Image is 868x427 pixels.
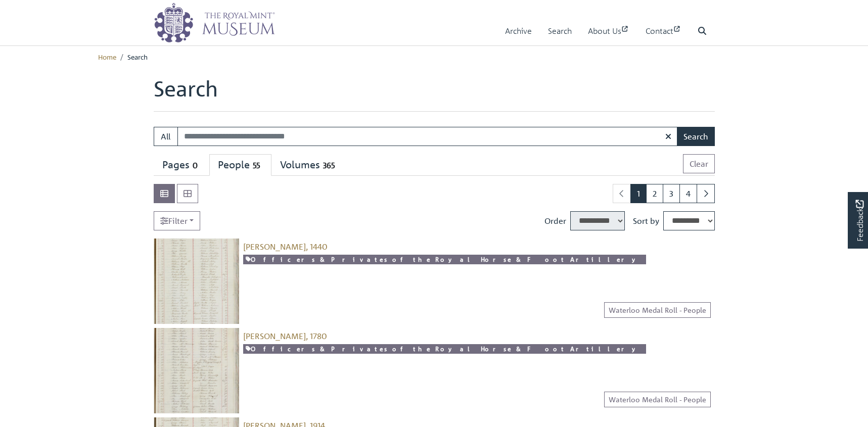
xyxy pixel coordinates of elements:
[154,239,239,324] img: Potter, John, 1440
[154,76,715,111] h1: Search
[98,52,116,61] a: Home
[190,160,201,171] span: 0
[320,160,338,171] span: 365
[633,215,659,227] label: Sort by
[154,3,275,43] img: logo_wide.png
[243,331,327,341] a: [PERSON_NAME], 1780
[613,184,631,203] li: Previous page
[243,242,328,252] a: [PERSON_NAME], 1440
[697,184,715,203] a: Next page
[280,159,338,171] div: Volumes
[548,17,572,45] a: Search
[677,127,715,146] button: Search
[683,154,715,173] button: Clear
[127,52,148,61] span: Search
[154,127,178,146] button: All
[588,17,629,45] a: About Us
[853,200,865,242] span: Feedback
[243,344,646,354] a: Officers & Privates of the Royal Horse & Foot Artillery
[250,160,263,171] span: 55
[177,127,678,146] input: Enter one or more search terms...
[646,184,663,203] a: Goto page 2
[218,159,263,171] div: People
[663,184,680,203] a: Goto page 3
[154,211,200,230] a: Filter
[630,184,647,203] span: Goto page 1
[604,302,711,318] a: Waterloo Medal Roll - People
[604,392,711,407] a: Waterloo Medal Roll - People
[679,184,697,203] a: Goto page 4
[544,215,566,227] label: Order
[848,192,868,249] a: Would you like to provide feedback?
[505,17,532,45] a: Archive
[162,159,201,171] div: Pages
[154,328,239,413] img: Cotteral, William, 1780
[609,184,715,203] nav: pagination
[243,255,646,264] a: Officers & Privates of the Royal Horse & Foot Artillery
[646,17,681,45] a: Contact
